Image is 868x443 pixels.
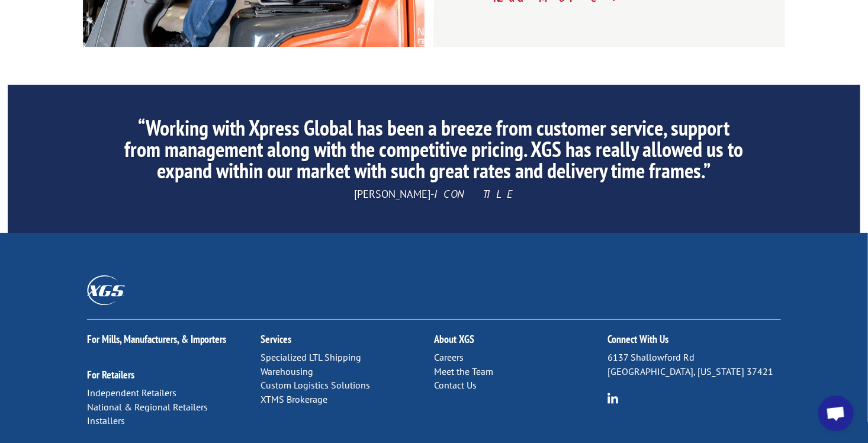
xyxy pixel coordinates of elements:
[434,187,514,201] span: ICON TILE
[87,401,208,413] a: National & Regional Retailers
[261,393,327,405] a: XTMS Brokerage
[261,379,370,391] a: Custom Logistics Solutions
[119,117,749,187] h2: “Working with Xpress Global has been a breeze from customer service, support from management alon...
[261,365,313,377] a: Warehousing
[261,351,361,363] a: Specialized LTL Shipping
[607,393,619,404] img: group-6
[87,368,134,381] a: For Retailers
[430,187,434,201] span: -
[434,365,493,377] a: Meet the Team
[261,332,291,346] a: Services
[434,351,464,363] a: Careers
[607,334,781,351] h2: Connect With Us
[434,379,477,391] a: Contact Us
[87,275,125,304] img: XGS_Logos_ALL_2024_All_White
[607,351,781,379] p: 6137 Shallowford Rd [GEOGRAPHIC_DATA], [US_STATE] 37421
[818,396,854,431] div: Open chat
[354,187,430,201] span: [PERSON_NAME]
[87,415,125,426] a: Installers
[87,332,227,346] a: For Mills, Manufacturers, & Importers
[434,332,474,346] a: About XGS
[87,387,176,399] a: Independent Retailers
